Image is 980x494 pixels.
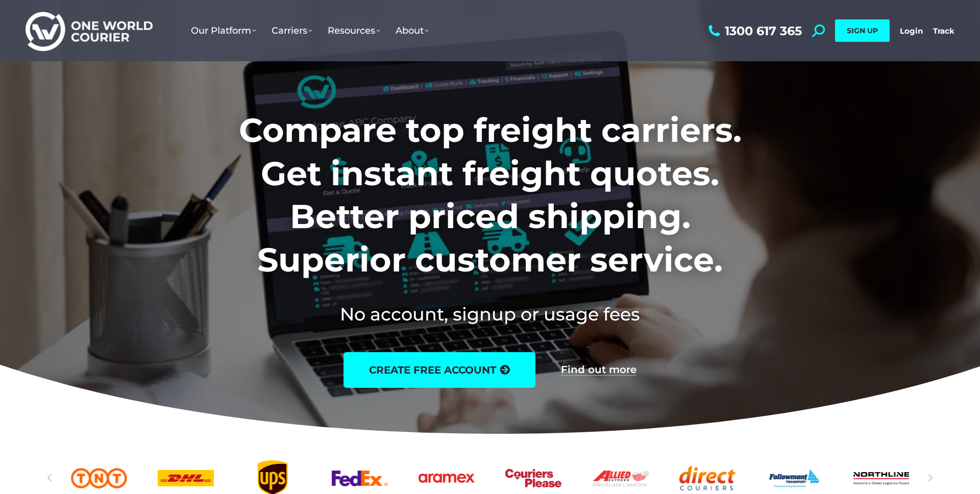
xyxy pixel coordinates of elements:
[561,364,636,376] a: Find out more
[183,15,264,46] a: Our Platform
[26,10,153,52] img: One World Courier
[272,25,312,36] span: Carriers
[847,26,878,35] span: SIGN UP
[933,26,954,36] a: Track
[171,109,809,281] h1: Compare top freight carriers. Get instant freight quotes. Better priced shipping. Superior custom...
[320,15,388,46] a: Resources
[191,25,256,36] span: Our Platform
[328,25,380,36] span: Resources
[388,15,436,46] a: About
[900,26,923,36] a: Login
[264,15,320,46] a: Carriers
[171,302,809,327] h2: No account, signup or usage fees
[835,19,890,42] a: SIGN UP
[396,25,429,36] span: About
[344,352,535,388] a: create free account
[706,24,802,37] a: 1300 617 365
